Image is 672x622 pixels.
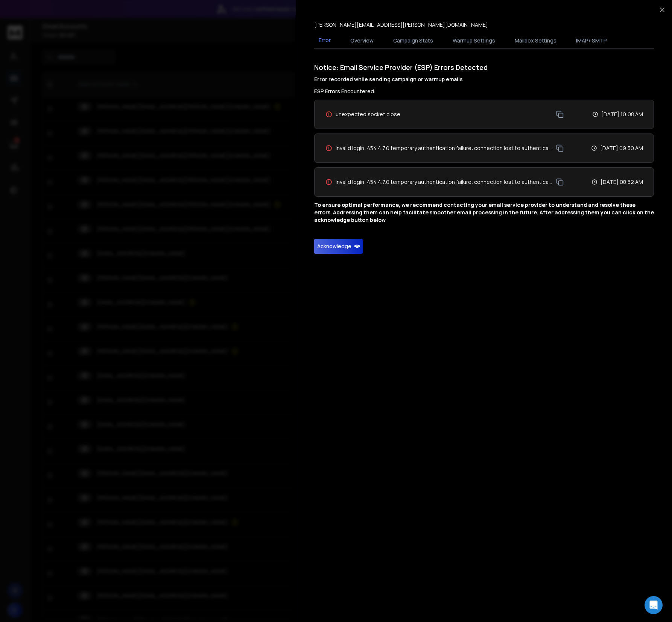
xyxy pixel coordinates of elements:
h4: Error recorded while sending campaign or warmup emails [314,76,654,83]
button: Overview [346,32,378,49]
p: [DATE] 09:30 AM [600,144,643,152]
button: IMAP/ SMTP [572,32,611,49]
span: unexpected socket close [336,111,400,118]
p: [PERSON_NAME][EMAIL_ADDRESS][PERSON_NAME][DOMAIN_NAME] [314,21,488,29]
button: Warmup Settings [448,32,500,49]
button: Campaign Stats [389,32,438,49]
h1: Notice: Email Service Provider (ESP) Errors Detected [314,62,654,83]
button: Error [314,32,335,49]
button: Mailbox Settings [510,32,561,49]
button: Acknowledge [314,239,363,254]
div: Open Intercom Messenger [645,596,663,614]
span: invalid login: 454 4.7.0 temporary authentication failure: connection lost to authentication server [336,178,552,186]
p: [DATE] 08:52 AM [601,178,643,186]
p: [DATE] 10:08 AM [601,111,643,118]
p: To ensure optimal performance, we recommend contacting your email service provider to understand ... [314,201,654,224]
h3: ESP Errors Encountered: [314,88,654,95]
span: invalid login: 454 4.7.0 temporary authentication failure: connection lost to authentication server [336,144,552,152]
